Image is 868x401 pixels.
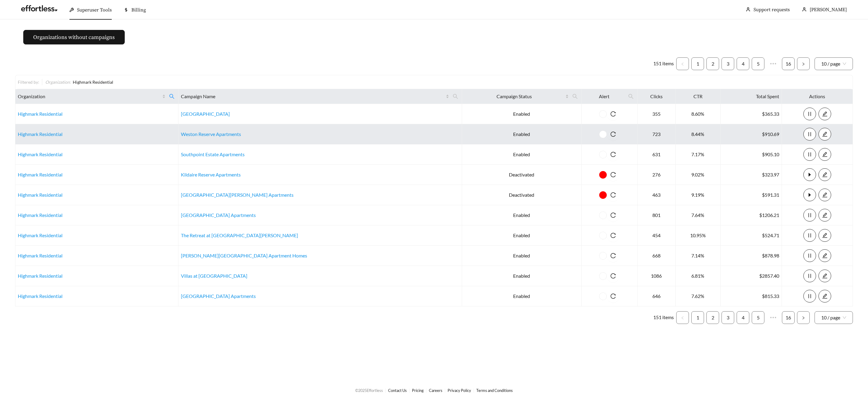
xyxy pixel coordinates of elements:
[819,273,831,279] span: edit
[676,246,721,266] td: 7.14%
[607,108,619,120] button: reload
[721,144,782,165] td: $905.10
[818,270,831,282] button: edit
[721,104,782,124] td: $365.33
[607,290,619,302] button: reload
[804,111,816,117] span: pause
[692,312,704,324] a: 1
[818,148,831,161] button: edit
[737,311,749,324] li: 4
[752,312,764,324] a: 5
[607,249,619,262] button: reload
[819,293,831,299] span: edit
[767,57,780,70] li: Next 5 Pages
[45,79,71,85] span: Organization :
[607,253,619,258] span: reload
[706,57,719,70] li: 2
[818,229,831,242] button: edit
[818,168,831,181] button: edit
[802,316,805,320] span: right
[818,151,831,157] a: edit
[681,316,684,320] span: left
[453,94,458,99] span: search
[692,58,704,70] a: 1
[638,89,675,104] th: Clicks
[638,185,675,205] td: 463
[721,225,782,246] td: $524.71
[607,209,619,222] button: reload
[450,92,461,101] span: search
[676,225,721,246] td: 10.95%
[821,58,846,70] span: 10 / page
[33,33,115,41] span: Organizations without campaigns
[804,293,816,299] span: pause
[131,7,146,13] span: Billing
[676,104,721,124] td: 8.60%
[818,273,831,279] a: edit
[818,111,831,117] a: edit
[818,189,831,201] button: edit
[818,128,831,141] button: edit
[18,232,63,238] a: Highmark Residential
[797,57,810,70] button: right
[752,311,764,324] li: 5
[818,293,831,299] a: edit
[181,131,241,137] a: Weston Reserve Apartments
[782,311,795,324] li: 16
[607,111,619,117] span: reload
[638,286,675,306] td: 646
[767,311,780,324] li: Next 5 Pages
[676,185,721,205] td: 9.19%
[653,311,674,324] li: 151 items
[691,311,704,324] li: 1
[803,168,816,181] button: caret-right
[754,7,790,13] a: Support requests
[803,128,816,141] button: pause
[819,233,831,238] span: edit
[18,253,63,258] a: Highmark Residential
[722,58,734,70] a: 3
[767,311,780,324] span: •••
[818,290,831,302] button: edit
[429,388,442,393] a: Careers
[676,165,721,185] td: 9.02%
[803,290,816,302] button: pause
[721,266,782,286] td: $2857.40
[815,311,853,324] div: Page Size
[803,108,816,120] button: pause
[23,30,125,44] button: Organizations without campaigns
[818,192,831,198] a: edit
[821,312,846,324] span: 10 / page
[804,233,816,238] span: pause
[462,104,581,124] td: Enabled
[819,172,831,177] span: edit
[462,185,581,205] td: Deactivated
[782,58,794,70] a: 16
[707,58,719,70] a: 2
[676,311,689,324] li: Previous Page
[803,148,816,161] button: pause
[804,152,816,157] span: pause
[607,212,619,218] span: reload
[181,232,298,238] a: The Retreat at [GEOGRAPHIC_DATA][PERSON_NAME]
[18,172,63,177] a: Highmark Residential
[737,57,749,70] li: 4
[18,212,63,218] a: Highmark Residential
[676,57,689,70] li: Previous Page
[797,57,810,70] li: Next Page
[607,273,619,279] span: reload
[572,94,578,99] span: search
[638,124,675,144] td: 723
[607,148,619,161] button: reload
[803,189,816,201] button: caret-right
[462,124,581,144] td: Enabled
[18,293,63,299] a: Highmark Residential
[721,205,782,225] td: $1206.21
[676,205,721,225] td: 7.64%
[818,232,831,238] a: edit
[607,192,619,198] span: reload
[676,89,721,104] th: CTR
[18,131,63,137] a: Highmark Residential
[18,93,161,100] span: Organization
[737,58,749,70] a: 4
